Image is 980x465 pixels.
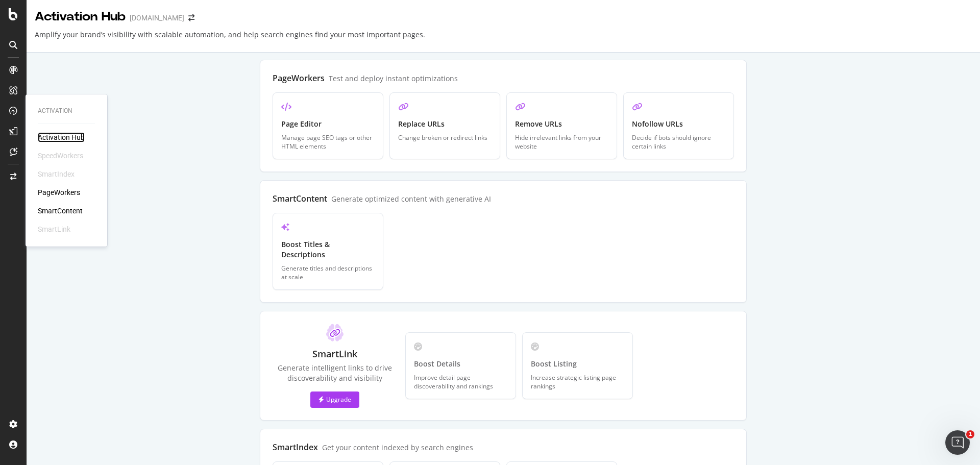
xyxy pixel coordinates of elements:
[35,8,126,26] div: Activation Hub
[318,395,351,404] div: Upgrade
[515,119,608,129] div: Remove URLs
[632,119,725,129] div: Nofollow URLs
[281,264,375,281] div: Generate titles and descriptions at scale
[326,324,344,341] img: ClT5ayua.svg
[398,119,492,129] div: Replace URLs
[38,151,83,161] div: SpeedWorkers
[506,92,617,159] a: Remove URLsHide irrelevant links from your website
[273,442,318,453] div: SmartIndex
[273,72,325,84] div: PageWorkers
[38,169,75,179] div: SmartIndex
[188,14,194,21] div: arrow-right-arrow-left
[531,373,624,390] div: Increase strategic listing page rankings
[281,133,375,151] div: Manage page SEO tags or other HTML elements
[38,187,80,198] a: PageWorkers
[281,239,375,260] div: Boost Titles & Descriptions
[38,206,83,216] a: SmartContent
[623,92,734,159] a: Nofollow URLsDecide if bots should ignore certain links
[945,430,970,455] iframe: Intercom live chat
[130,13,184,23] div: [DOMAIN_NAME]
[310,391,359,408] button: Upgrade
[38,132,85,142] a: Activation Hub
[398,133,492,142] div: Change broken or redirect links
[531,359,624,369] div: Boost Listing
[273,363,397,383] div: Generate intelligent links to drive discoverability and visibility
[389,92,500,159] a: Replace URLsChange broken or redirect links
[515,133,608,151] div: Hide irrelevant links from your website
[38,224,70,234] div: SmartLink
[414,373,507,390] div: Improve detail page discoverability and rankings
[273,92,383,159] a: Page EditorManage page SEO tags or other HTML elements
[312,348,357,361] div: SmartLink
[273,193,327,204] div: SmartContent
[273,213,383,290] a: Boost Titles & DescriptionsGenerate titles and descriptions at scale
[281,119,375,129] div: Page Editor
[966,430,974,438] span: 1
[329,74,458,83] div: Test and deploy instant optimizations
[35,30,425,48] div: Amplify your brand’s visibility with scalable automation, and help search engines find your most ...
[38,107,95,115] div: Activation
[322,443,473,452] div: Get your content indexed by search engines
[331,194,491,204] div: Generate optimized content with generative AI
[632,133,725,151] div: Decide if bots should ignore certain links
[414,359,507,369] div: Boost Details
